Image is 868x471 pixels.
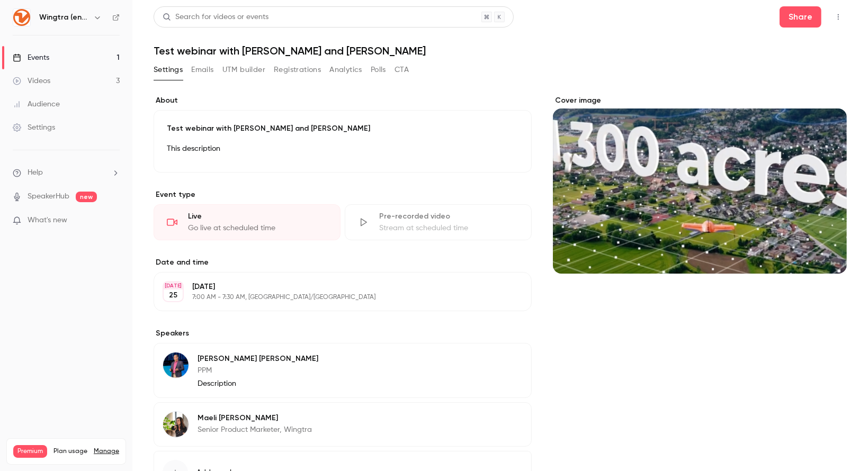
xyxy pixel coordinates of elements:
div: Pre-recorded videoStream at scheduled time [345,204,532,240]
button: Analytics [329,61,362,78]
div: [DATE] [164,282,183,289]
div: Videos [13,76,50,86]
label: Speakers [154,328,532,339]
li: help-dropdown-opener [13,167,120,178]
button: Settings [154,61,183,78]
p: Senior Product Marketer, Wingtra [198,424,312,435]
p: Event type [154,189,532,200]
span: What's new [28,215,67,226]
div: Pre-recorded video [379,211,518,222]
section: Cover image [553,95,847,274]
span: Plan usage [53,447,87,456]
div: Audience [13,99,60,110]
span: Premium [13,445,47,458]
label: Date and time [154,257,532,268]
p: PPM [198,365,318,376]
a: Manage [94,447,119,456]
button: Polls [371,61,386,78]
div: Go live at scheduled time [188,223,327,233]
p: Description [198,378,318,389]
p: This description [167,142,518,155]
button: CTA [395,61,409,78]
label: Cover image [553,95,847,106]
button: UTM builder [222,61,265,78]
div: Settings [13,122,55,133]
button: Emails [191,61,213,78]
h6: Wingtra (english) [39,12,89,23]
div: Search for videos or events [163,12,269,23]
label: About [154,95,532,106]
p: [PERSON_NAME] [PERSON_NAME] [198,354,318,364]
span: new [76,192,97,202]
div: Events [13,52,49,63]
img: Maeli Latouche [163,412,189,437]
div: LiveGo live at scheduled time [154,204,341,240]
span: Help [28,167,43,178]
p: 25 [169,290,177,301]
div: Live [188,211,327,222]
p: Maeli [PERSON_NAME] [198,413,312,423]
a: SpeakerHub [28,191,69,202]
iframe: Noticeable Trigger [107,216,120,225]
h1: Test webinar with [PERSON_NAME] and [PERSON_NAME] [154,44,847,57]
button: Registrations [274,61,321,78]
div: Stream at scheduled time [379,223,518,233]
button: Share [780,6,821,28]
img: Andy Ainsworth [163,352,189,378]
p: 7:00 AM - 7:30 AM, [GEOGRAPHIC_DATA]/[GEOGRAPHIC_DATA] [192,293,476,302]
p: [DATE] [192,282,476,292]
img: Wingtra (english) [13,9,30,26]
div: Maeli LatoucheMaeli [PERSON_NAME]Senior Product Marketer, Wingtra [154,402,532,447]
p: Test webinar with [PERSON_NAME] and [PERSON_NAME] [167,123,518,134]
div: Andy Ainsworth[PERSON_NAME] [PERSON_NAME]PPMDescription [154,343,532,398]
